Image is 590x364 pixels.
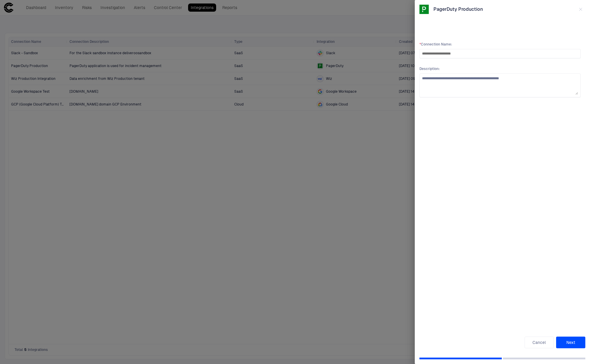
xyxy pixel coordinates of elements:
span: PagerDuty Production [433,6,483,12]
span: Description : [419,66,581,71]
div: PagerDuty [419,5,429,14]
button: Next [556,337,585,348]
button: Cancel [525,337,554,348]
span: Connection Name : [419,42,581,47]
